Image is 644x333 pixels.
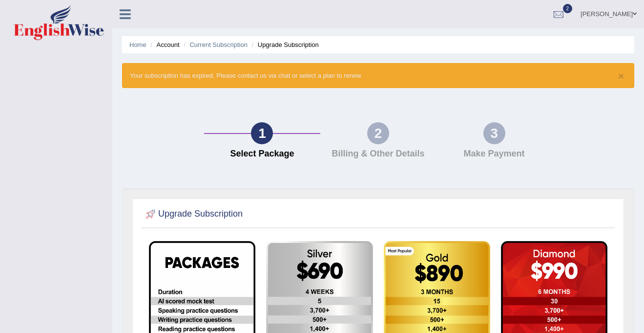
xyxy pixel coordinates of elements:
[148,40,179,49] li: Account
[189,41,248,48] a: Current Subscription
[483,122,505,144] div: 3
[367,122,389,144] div: 2
[325,149,432,159] h4: Billing & Other Details
[209,149,315,159] h4: Select Package
[129,41,146,48] a: Home
[563,4,573,13] span: 2
[618,71,624,81] button: ×
[251,122,273,144] div: 1
[249,40,319,49] li: Upgrade Subscription
[144,207,243,222] h2: Upgrade Subscription
[441,149,547,159] h4: Make Payment
[122,63,634,88] div: Your subscription has expired. Please contact us via chat or select a plan to renew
